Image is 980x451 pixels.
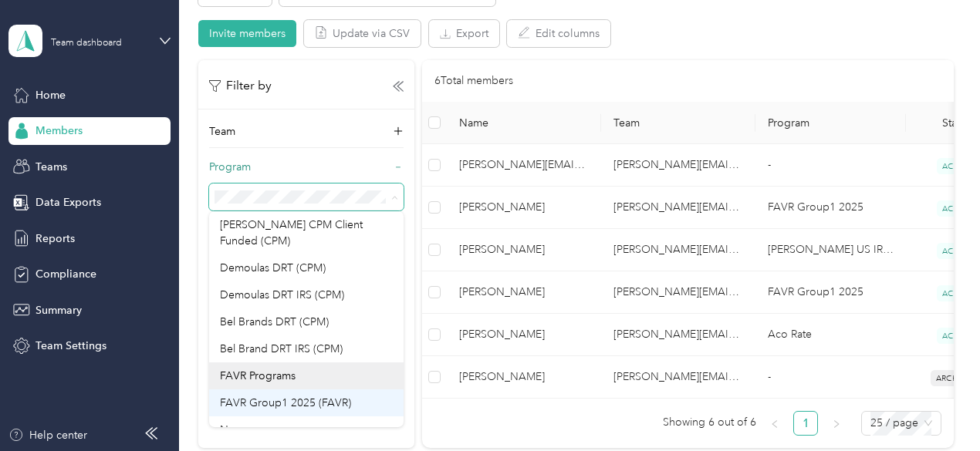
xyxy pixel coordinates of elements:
span: Members [35,123,83,139]
li: FAVR Programs [209,362,404,389]
span: right [832,419,841,429]
span: ACTIVE [937,200,975,217]
button: right [824,411,849,436]
td: karen.garvey@crossmark.com [601,314,755,356]
td: karen.garvey@crossmark.com (You) [447,144,601,187]
span: Bel Brand DRT IRS (CPM) [220,342,343,355]
span: Showing 6 out of 6 [663,411,756,434]
th: Name [447,102,601,144]
td: karen.garvey@crossmark.com [601,356,755,399]
span: ACTIVE [937,158,975,174]
span: Compliance [35,266,96,282]
button: Export [429,20,499,47]
span: ACTIVE [937,328,975,344]
td: Brenda G. Camacho-Michel [447,229,601,271]
span: Bel Brands DRT (CPM) [220,315,329,328]
span: [PERSON_NAME] CPM Client Funded (CPM) [220,218,363,247]
span: Summary [35,302,82,318]
span: [PERSON_NAME] [459,199,589,216]
li: Next Page [824,411,849,436]
td: karen.garvey@crossmark.com [601,187,755,229]
td: Rhonda L. Williams-Davis [447,271,601,314]
span: No program [220,423,282,436]
span: Data Exports [35,194,101,210]
td: Nathan E. Parada [447,314,601,356]
div: Team dashboard [51,39,122,48]
span: 25 / page [870,412,932,435]
td: FAVR Group1 2025 [755,187,906,229]
td: Acosta US IRS Rate Program (Work Location in IRS State) [755,229,906,271]
span: Home [35,87,66,103]
td: FAVR Group1 2025 [755,271,906,314]
span: Team Settings [35,338,106,354]
button: Help center [8,427,87,443]
div: Page Size [861,411,941,436]
li: Previous Page [762,411,787,436]
span: FAVR Group1 2025 (FAVR) [220,396,351,409]
span: Teams [35,159,67,175]
a: 1 [794,412,817,435]
span: ACTIVE [937,285,975,301]
span: Demoulas DRT IRS (CPM) [220,288,344,301]
p: Program [209,159,251,175]
td: Kirsten F. Ramirez [447,356,601,399]
span: [PERSON_NAME] [459,284,589,301]
button: Update via CSV [304,20,421,47]
td: karen.garvey@crossmark.com [601,144,755,187]
p: Team [209,123,235,140]
span: Name [459,116,589,130]
span: left [770,419,779,429]
button: Invite members [198,20,296,47]
span: [PERSON_NAME][EMAIL_ADDRESS][PERSON_NAME][DOMAIN_NAME] (You) [459,157,589,173]
td: Tammy H. Bryant [447,187,601,229]
iframe: Everlance-gr Chat Button Frame [894,365,980,451]
td: - [755,356,906,399]
td: - [755,144,906,187]
span: Reports [35,231,75,247]
span: [PERSON_NAME] [459,241,589,258]
th: Team [601,102,755,144]
span: ACTIVE [937,243,975,259]
td: karen.garvey@crossmark.com [601,271,755,314]
span: Demoulas DRT (CPM) [220,261,326,274]
li: 1 [793,411,818,436]
td: karen.garvey@crossmark.com [601,229,755,271]
span: [PERSON_NAME] [459,369,589,385]
p: 6 Total members [434,72,513,89]
span: [PERSON_NAME] [459,326,589,343]
td: Aco Rate [755,314,906,356]
th: Program [755,102,906,144]
button: Edit columns [507,20,610,47]
button: left [762,411,787,436]
p: Filter by [209,76,272,96]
